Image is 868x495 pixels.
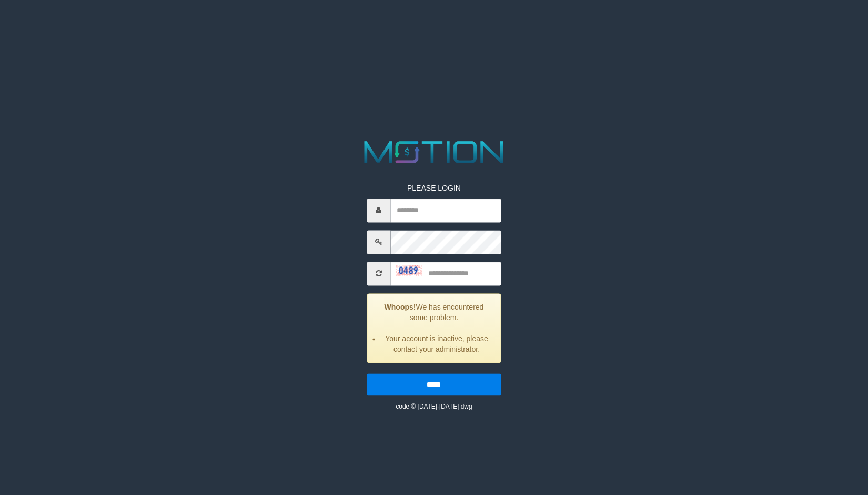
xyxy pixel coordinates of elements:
[367,183,501,193] p: PLEASE LOGIN
[367,293,501,363] div: We has encountered some problem.
[396,265,422,276] img: captcha
[385,303,416,311] strong: Whoops!
[380,333,492,354] li: Your account is inactive, please contact your administrator.
[396,403,472,410] small: code © [DATE]-[DATE] dwg
[358,137,510,167] img: MOTION_logo.png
